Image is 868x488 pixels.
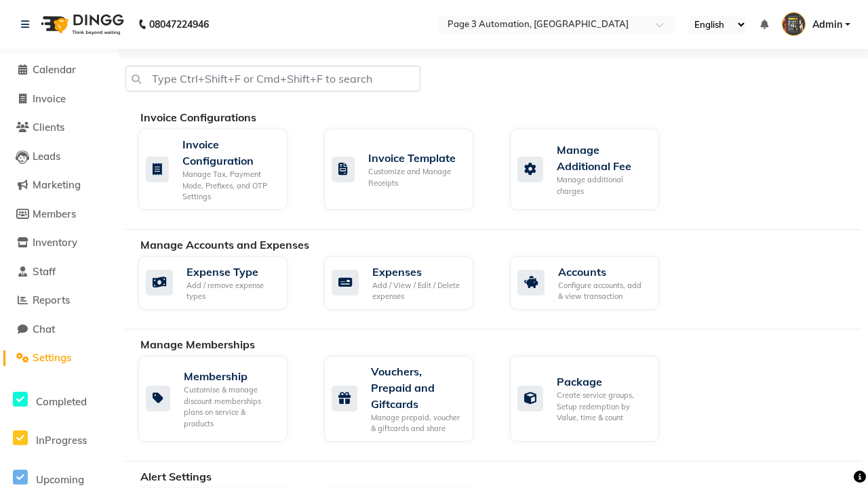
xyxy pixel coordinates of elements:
a: Invoice TemplateCustomize and Manage Receipts [324,129,490,210]
a: Invoice [3,91,115,107]
a: Clients [3,120,115,136]
b: 08047224946 [149,5,209,43]
img: Admin [782,12,806,36]
span: InProgress [36,434,87,447]
a: Vouchers, Prepaid and GiftcardsManage prepaid, voucher & giftcards and share [324,356,490,442]
a: Reports [3,293,115,308]
span: Completed [36,395,87,408]
div: Accounts [558,264,648,280]
div: Customise & manage discount memberships plans on service & products [184,384,277,429]
div: Customize and Manage Receipts [368,166,462,188]
a: ExpensesAdd / View / Edit / Delete expenses [324,256,490,310]
div: Add / View / Edit / Delete expenses [372,280,462,302]
a: Members [3,207,115,222]
span: Reports [33,293,70,306]
a: AccountsConfigure accounts, add & view transaction [510,256,675,310]
div: Invoice Template [368,150,462,166]
div: Invoice Configuration [182,136,277,169]
span: Clients [33,121,64,134]
span: Calendar [33,63,76,76]
a: Chat [3,322,115,338]
a: Invoice ConfigurationManage Tax, Payment Mode, Prefixes, and OTP Settings [138,129,304,210]
a: Leads [3,149,115,165]
div: Membership [184,368,277,384]
a: Calendar [3,62,115,78]
span: Leads [33,150,60,163]
div: Add / remove expense types [186,280,277,302]
div: Manage prepaid, voucher & giftcards and share [371,412,462,434]
a: Staff [3,264,115,280]
img: logo [35,5,127,43]
div: Expenses [372,264,462,280]
input: Type Ctrl+Shift+F or Cmd+Shift+F to search [125,66,420,91]
a: MembershipCustomise & manage discount memberships plans on service & products [138,356,304,442]
a: Inventory [3,235,115,251]
span: Invoice [33,92,66,105]
div: Configure accounts, add & view transaction [558,280,648,302]
span: Chat [33,323,55,335]
div: Manage additional charges [557,174,648,197]
a: Marketing [3,178,115,193]
span: Marketing [33,178,81,191]
span: Upcoming [36,473,84,486]
a: PackageCreate service groups, Setup redemption by Value, time & count [510,356,675,442]
a: Manage Additional FeeManage additional charges [510,129,675,210]
span: Members [33,207,76,220]
div: Create service groups, Setup redemption by Value, time & count [557,390,648,424]
span: Staff [33,265,56,278]
span: Admin [812,18,842,32]
div: Expense Type [186,264,277,280]
a: Expense TypeAdd / remove expense types [138,256,304,310]
a: Settings [3,350,115,366]
span: Inventory [33,236,77,249]
span: Settings [33,351,71,364]
div: Manage Additional Fee [557,142,648,174]
div: Manage Tax, Payment Mode, Prefixes, and OTP Settings [182,169,277,203]
div: Package [557,373,648,390]
div: Vouchers, Prepaid and Giftcards [371,363,462,412]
